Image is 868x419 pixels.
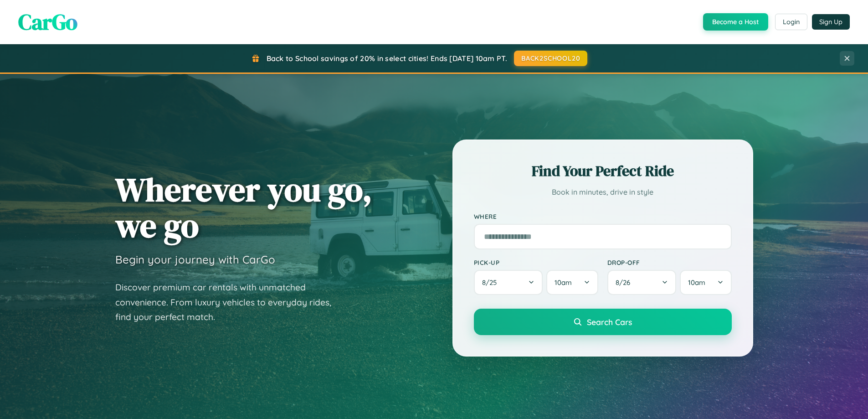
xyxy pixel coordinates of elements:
span: Search Cars [587,317,632,327]
button: 10am [680,270,731,295]
span: Back to School savings of 20% in select cities! Ends [DATE] 10am PT. [267,54,507,63]
p: Discover premium car rentals with unmatched convenience. From luxury vehicles to everyday rides, ... [115,280,343,325]
button: 8/25 [474,270,543,295]
span: 8 / 25 [482,278,501,287]
button: BACK2SCHOOL20 [514,51,587,66]
span: 10am [688,278,705,287]
h3: Begin your journey with CarGo [115,253,275,266]
button: 8/26 [607,270,677,295]
h2: Find Your Perfect Ride [474,161,732,181]
button: Search Cars [474,309,732,335]
span: CarGo [18,7,77,37]
button: Sign Up [812,14,850,30]
p: Book in minutes, drive in style [474,186,732,199]
span: 8 / 26 [616,278,635,287]
button: Become a Host [703,13,768,31]
button: Login [775,14,807,30]
button: 10am [546,270,598,295]
span: 10am [555,278,572,287]
h1: Wherever you go, we go [115,171,372,243]
label: Drop-off [607,259,732,266]
label: Where [474,212,732,220]
label: Pick-up [474,259,598,266]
